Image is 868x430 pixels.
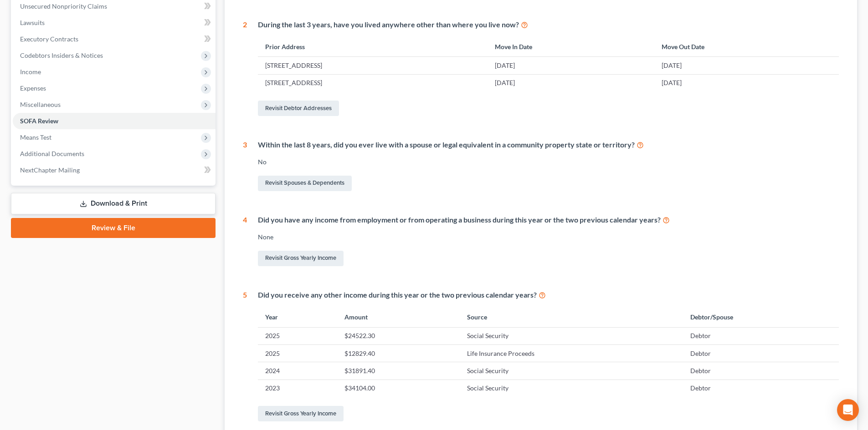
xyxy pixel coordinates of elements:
td: 2025 [258,344,337,362]
a: Revisit Debtor Addresses [258,101,339,116]
td: Debtor [683,379,839,397]
a: Revisit Gross Yearly Income [258,406,344,421]
a: Lawsuits [13,15,216,31]
td: 2025 [258,327,337,344]
a: NextChapter Mailing [13,162,216,178]
span: Income [20,68,41,76]
th: Prior Address [258,37,488,56]
td: $34104.00 [337,379,460,397]
td: Social Security [460,327,683,344]
div: Within the last 8 years, did you ever live with a spouse or legal equivalent in a community prope... [258,140,839,150]
div: None [258,233,839,242]
span: Expenses [20,84,46,92]
td: Social Security [460,362,683,379]
div: 3 [243,140,247,193]
div: Did you receive any other income during this year or the two previous calendar years? [258,290,839,300]
a: Executory Contracts [13,31,216,47]
td: 2024 [258,362,337,379]
span: Means Test [20,133,51,141]
td: Debtor [683,327,839,344]
td: $31891.40 [337,362,460,379]
td: 2023 [258,379,337,397]
th: Year [258,308,337,327]
div: Did you have any income from employment or from operating a business during this year or the two ... [258,215,839,225]
td: [STREET_ADDRESS] [258,74,488,91]
div: No [258,157,839,167]
td: $24522.30 [337,327,460,344]
td: Life Insurance Proceeds [460,344,683,362]
span: Miscellaneous [20,101,61,108]
a: Download & Print [11,193,216,214]
a: SOFA Review [13,113,216,129]
div: 4 [243,215,247,268]
span: Codebtors Insiders & Notices [20,51,103,59]
th: Amount [337,308,460,327]
span: SOFA Review [20,117,58,125]
span: NextChapter Mailing [20,166,80,174]
th: Debtor/Spouse [683,308,839,327]
span: Additional Documents [20,150,84,157]
td: Debtor [683,362,839,379]
td: Social Security [460,379,683,397]
td: [DATE] [488,74,654,91]
div: 2 [243,20,247,118]
td: [DATE] [654,57,839,74]
td: Debtor [683,344,839,362]
span: Unsecured Nonpriority Claims [20,2,107,10]
div: Open Intercom Messenger [837,399,859,421]
td: $12829.40 [337,344,460,362]
a: Revisit Gross Yearly Income [258,251,344,266]
td: [DATE] [488,57,654,74]
td: [DATE] [654,74,839,91]
th: Move In Date [488,37,654,56]
th: Move Out Date [654,37,839,56]
span: Lawsuits [20,19,45,26]
th: Source [460,308,683,327]
div: During the last 3 years, have you lived anywhere other than where you live now? [258,20,839,30]
td: [STREET_ADDRESS] [258,57,488,74]
a: Review & File [11,218,216,238]
span: Executory Contracts [20,35,78,43]
a: Revisit Spouses & Dependents [258,176,352,191]
div: 5 [243,290,247,423]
